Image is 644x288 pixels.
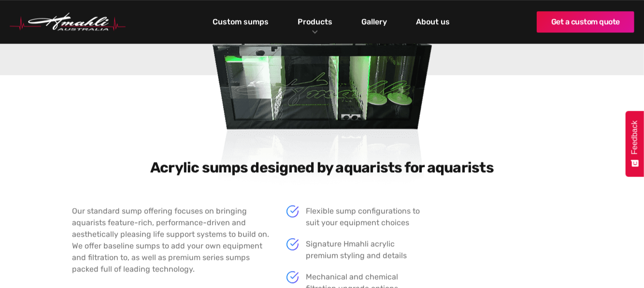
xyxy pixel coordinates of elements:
li: Signature Hmahli acrylic premium styling and details [286,238,425,261]
span: Feedback [630,121,639,154]
h3: Acrylic sumps designed by aquarists for aquarists [72,159,572,176]
a: About us [414,14,452,30]
p: Our standard sump offering focuses on bringing aquarists feature-rich, performance-driven and aes... [72,205,272,275]
a: Get a custom quote [537,11,634,32]
a: Products [295,15,335,29]
button: Feedback - Show survey [626,111,644,177]
a: Custom sumps [210,14,271,30]
a: home [10,13,126,31]
li: Flexible sump configurations to suit your equipment choices [286,205,425,228]
a: Gallery [359,14,389,30]
img: Hmahli Australia Logo [10,13,126,31]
